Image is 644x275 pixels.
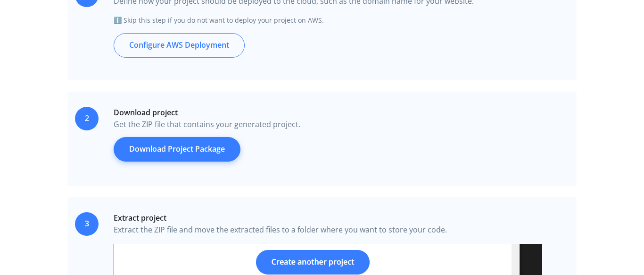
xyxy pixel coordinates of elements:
[114,33,245,58] a: Configure AWS Deployment
[75,107,99,130] span: 2
[114,224,569,236] p: Extract the ZIP file and move the extracted files to a folder where you want to store your code.
[114,16,324,25] span: ℹ️ Skip this step if you do not want to deploy your project on AWS.
[114,212,569,224] span: Extract project
[114,137,240,162] a: Download Project Package
[114,107,569,119] span: Download project
[114,119,569,131] p: Get the ZIP file that contains your generated project.
[75,212,99,236] span: 3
